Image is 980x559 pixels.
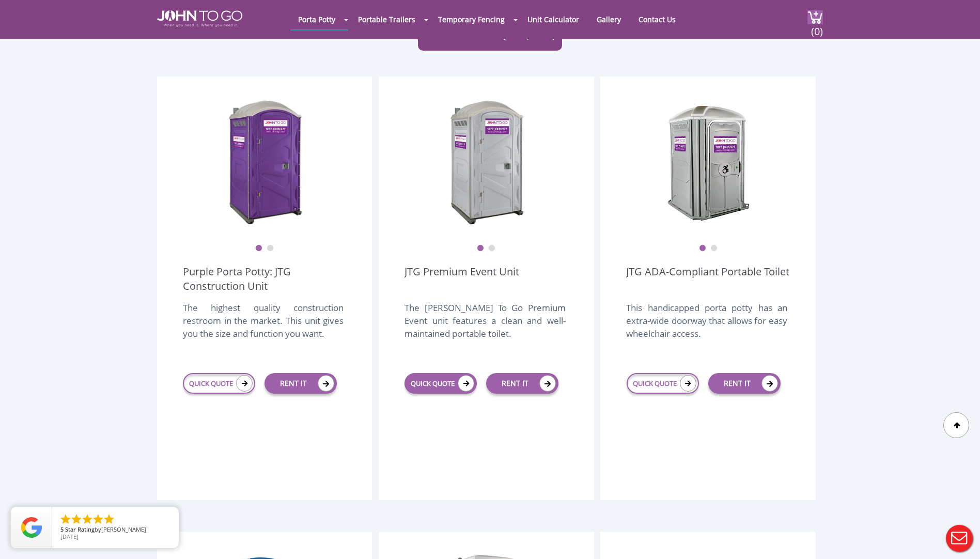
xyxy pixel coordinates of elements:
[255,245,262,252] button: 1 of 2
[477,245,484,252] button: 1 of 2
[60,525,64,533] span: 5
[627,373,699,394] a: QUICK QUOTE
[92,513,104,525] li: 
[405,301,565,351] div: The [PERSON_NAME] To Go Premium Event unit features a clean and well-maintained portable toilet.
[103,513,115,525] li: 
[183,373,255,394] a: QUICK QUOTE
[488,245,495,252] button: 2 of 2
[405,373,477,394] a: QUICK QUOTE
[265,373,337,394] a: RENT IT
[626,301,787,351] div: This handicapped porta potty has an extra-wide doorway that allows for easy wheelchair access.
[405,265,519,293] a: JTG Premium Event Unit
[267,245,274,252] button: 2 of 2
[70,513,83,525] li: 
[59,513,72,525] li: 
[626,265,789,293] a: JTG ADA-Compliant Portable Toilet
[811,16,823,38] span: (0)
[589,9,629,29] a: Gallery
[667,97,750,226] img: ADA Handicapped Accessible Unit
[60,526,170,534] span: by
[710,245,718,252] button: 2 of 2
[157,10,242,27] img: JOHN to go
[60,533,79,540] span: [DATE]
[350,9,423,29] a: Portable Trailers
[699,245,706,252] button: 1 of 2
[807,10,823,24] img: cart a
[183,265,346,293] a: Purple Porta Potty: JTG Construction Unit
[21,517,42,538] img: Review Rating
[101,525,146,533] span: [PERSON_NAME]
[486,373,558,394] a: RENT IT
[183,301,344,351] div: The highest quality construction restroom in the market. This unit gives you the size and functio...
[631,9,683,29] a: Contact Us
[939,518,980,559] button: Live Chat
[520,9,587,29] a: Unit Calculator
[430,9,512,29] a: Temporary Fencing
[65,525,95,533] span: Star Rating
[708,373,781,394] a: RENT IT
[81,513,94,525] li: 
[290,9,343,29] a: Porta Potty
